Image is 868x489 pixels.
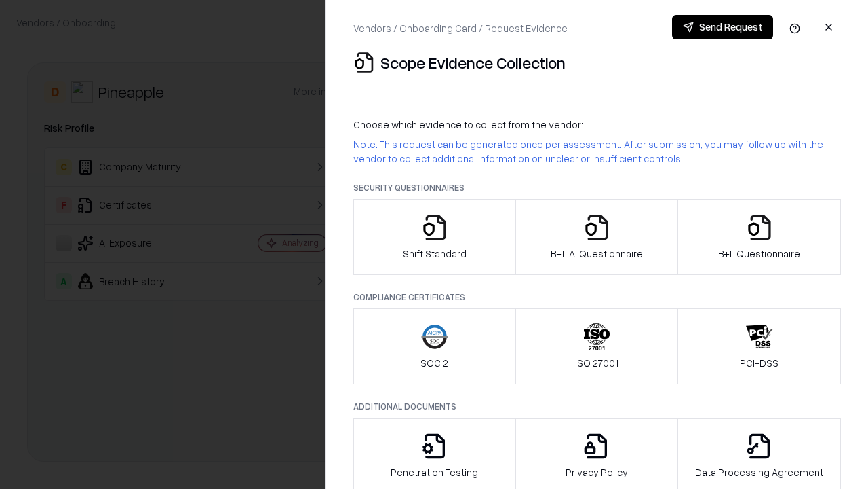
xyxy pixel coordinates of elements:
button: SOC 2 [353,308,516,384]
p: Security Questionnaires [353,182,841,194]
p: Privacy Policy [566,465,628,479]
button: PCI-DSS [677,308,841,384]
button: Send Request [672,15,773,39]
p: Vendors / Onboarding Card / Request Evidence [353,21,568,35]
button: B+L Questionnaire [677,199,841,275]
p: Choose which evidence to collect from the vendor: [353,117,841,132]
p: Compliance Certificates [353,291,841,303]
p: SOC 2 [420,356,448,370]
button: B+L AI Questionnaire [515,199,679,275]
p: Note: This request can be generated once per assessment. After submission, you may follow up with... [353,137,841,166]
p: Additional Documents [353,401,841,412]
button: Shift Standard [353,199,516,275]
p: B+L Questionnaire [718,247,800,261]
p: Penetration Testing [391,465,478,479]
p: B+L AI Questionnaire [551,247,643,261]
p: ISO 27001 [575,356,618,370]
p: Shift Standard [403,247,467,261]
button: ISO 27001 [515,308,679,384]
p: Scope Evidence Collection [380,52,566,73]
p: Data Processing Agreement [695,465,823,479]
p: PCI-DSS [740,356,778,370]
